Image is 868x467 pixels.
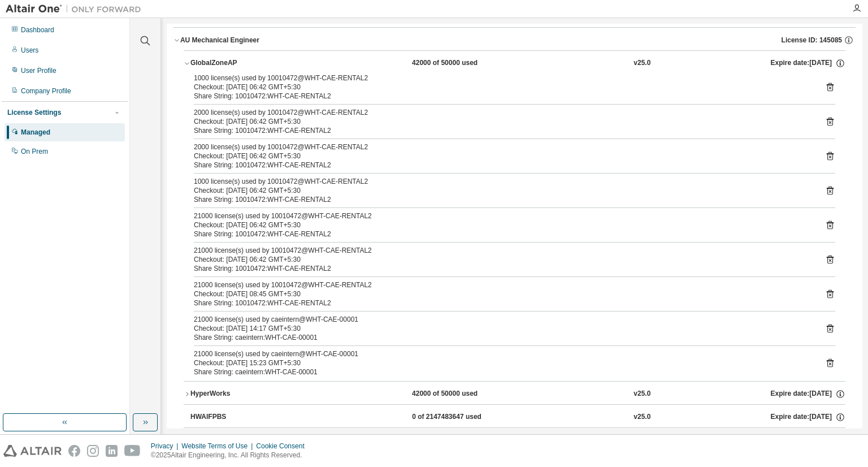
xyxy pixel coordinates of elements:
div: 1000 license(s) used by 10010472@WHT-CAE-RENTAL2 [194,177,808,186]
button: AU Mechanical EngineerLicense ID: 145085 [173,28,856,53]
div: Checkout: [DATE] 08:45 GMT+5:30 [194,289,808,299]
div: 2000 license(s) used by 10010472@WHT-CAE-RENTAL2 [194,108,808,117]
img: linkedin.svg [106,445,118,457]
div: GlobalZoneAP [190,58,292,68]
div: Share String: 10010472:WHT-CAE-RENTAL2 [194,264,808,273]
div: Checkout: [DATE] 06:42 GMT+5:30 [194,152,808,161]
div: HWAIFPBS [190,412,292,422]
div: Expire date: [DATE] [771,412,845,422]
div: Checkout: [DATE] 06:42 GMT+5:30 [194,186,808,195]
span: License ID: 145085 [782,36,842,45]
div: Checkout: [DATE] 14:17 GMT+5:30 [194,324,808,333]
button: GlobalZoneAP42000 of 50000 usedv25.0Expire date:[DATE] [184,51,845,76]
div: Managed [21,128,50,137]
button: HyperWorks42000 of 50000 usedv25.0Expire date:[DATE] [184,382,845,407]
div: 42000 of 50000 used [412,389,514,399]
div: Dashboard [21,25,54,34]
p: © 2025 Altair Engineering, Inc. All Rights Reserved. [151,451,311,460]
div: Checkout: [DATE] 06:42 GMT+5:30 [194,220,808,230]
div: 21000 license(s) used by 10010472@WHT-CAE-RENTAL2 [194,246,808,255]
div: v25.0 [633,412,650,422]
div: Privacy [151,442,181,451]
div: 42000 of 50000 used [412,58,514,68]
div: 21000 license(s) used by 10010472@WHT-CAE-RENTAL2 [194,211,808,220]
div: Share String: 10010472:WHT-CAE-RENTAL2 [194,161,808,170]
div: HyperWorks [190,389,292,399]
div: AU Mechanical Engineer [180,36,259,45]
div: Checkout: [DATE] 06:42 GMT+5:30 [194,117,808,126]
div: Share String: 10010472:WHT-CAE-RENTAL2 [194,299,808,308]
div: Cookie Consent [256,442,311,451]
img: instagram.svg [87,445,99,457]
img: altair_logo.svg [3,445,62,457]
div: On Prem [21,147,48,156]
div: 1000 license(s) used by 10010472@WHT-CAE-RENTAL2 [194,73,808,83]
div: 0 of 2147483647 used [412,412,514,422]
div: v25.0 [633,389,650,399]
img: facebook.svg [68,445,80,457]
div: 21000 license(s) used by caeintern@WHT-CAE-00001 [194,349,808,358]
div: Share String: 10010472:WHT-CAE-RENTAL2 [194,92,808,101]
img: youtube.svg [124,445,141,457]
div: Website Terms of Use [181,442,256,451]
div: Share String: 10010472:WHT-CAE-RENTAL2 [194,195,808,204]
div: 21000 license(s) used by caeintern@WHT-CAE-00001 [194,315,808,324]
div: Company Profile [21,87,71,96]
div: Users [21,46,38,55]
button: HWAIFPBS0 of 2147483647 usedv25.0Expire date:[DATE] [190,405,845,430]
div: License Settings [7,108,61,117]
div: Share String: 10010472:WHT-CAE-RENTAL2 [194,230,808,239]
div: Expire date: [DATE] [771,58,845,68]
div: 21000 license(s) used by 10010472@WHT-CAE-RENTAL2 [194,280,808,289]
div: Expire date: [DATE] [771,389,845,399]
div: Checkout: [DATE] 06:42 GMT+5:30 [194,83,808,92]
div: Share String: 10010472:WHT-CAE-RENTAL2 [194,126,808,135]
img: Altair One [6,3,147,15]
div: User Profile [21,66,57,75]
div: Share String: caeintern:WHT-CAE-00001 [194,333,808,342]
div: 2000 license(s) used by 10010472@WHT-CAE-RENTAL2 [194,142,808,152]
div: Checkout: [DATE] 15:23 GMT+5:30 [194,358,808,367]
div: v25.0 [633,58,650,68]
div: Share String: caeintern:WHT-CAE-00001 [194,367,808,377]
div: Checkout: [DATE] 06:42 GMT+5:30 [194,255,808,264]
